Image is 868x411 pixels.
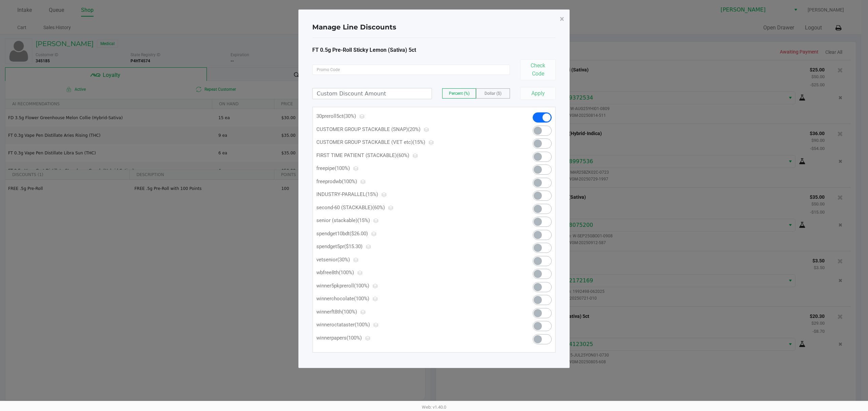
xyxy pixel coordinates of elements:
[316,230,511,238] p: spendget10bdt
[316,243,511,251] p: spendget5pr
[366,191,378,197] span: (15%)
[354,296,369,302] span: (100%)
[316,308,511,316] p: winnerft8th
[316,282,511,290] p: winner5pkpreroll
[339,269,354,276] span: (100%)
[316,126,511,133] p: CUSTOMER GROUP STACKABLE (SNAP)
[316,112,511,120] p: 30preroll5ct
[354,283,369,289] span: (100%)
[372,204,385,211] span: (60%)
[312,22,396,32] h4: Manage Line Discounts
[337,257,350,263] span: (30%)
[316,191,511,198] p: INDUSTRY-PARALLEL
[422,405,446,410] span: Web: v1.40.0
[413,139,425,145] span: (15%)
[342,178,357,185] span: (100%)
[312,65,510,75] input: Promo Code
[397,152,409,158] span: (60%)
[316,165,511,172] p: freepipe
[357,217,370,223] span: (15%)
[316,152,511,159] p: FIRST TIME PATIENT (STACKABLE)
[335,165,350,171] span: (100%)
[485,91,501,96] span: Dollar ($)
[313,88,432,99] input: Custom Discount Amount
[355,322,370,328] span: (100%)
[312,46,556,54] div: FT 0.5g Pre-Roll Sticky Lemon (Sativa) 5ct
[316,138,511,146] p: CUSTOMER GROUP STACKABLE (VET etc)
[347,335,362,341] span: (100%)
[344,243,362,250] span: ($15.30)
[316,204,511,212] p: second-60 (STACKABLE)
[316,217,511,224] p: senior (stackable)
[316,256,511,264] p: vetsenior
[408,126,420,132] span: (20%)
[316,321,511,329] p: winneroctataster
[449,91,470,96] span: Percent (%)
[316,178,511,186] p: freeprodwb
[342,309,357,315] span: (100%)
[316,295,511,303] p: winnerchocolate
[560,14,564,24] span: ×
[316,334,511,342] p: winnerpapers
[350,231,368,237] span: ($26.00)
[316,269,511,277] p: wbfree8th
[343,113,356,119] span: (30%)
